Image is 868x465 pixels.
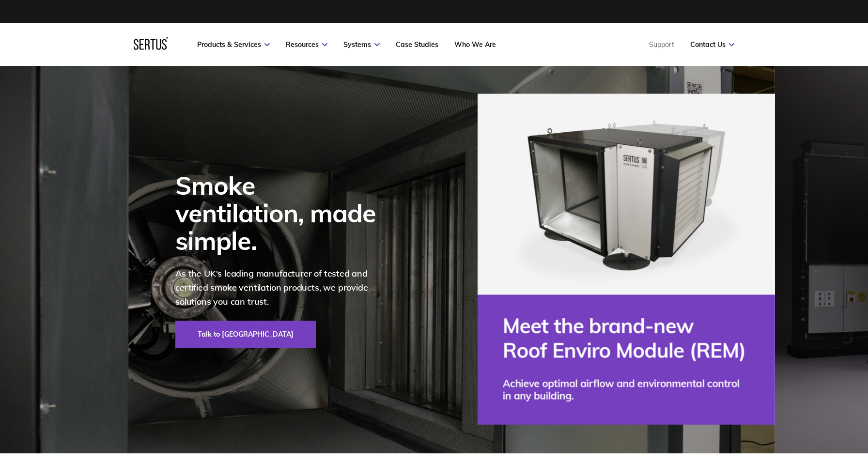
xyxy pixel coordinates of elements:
[690,40,734,49] a: Contact Us
[175,171,388,255] div: Smoke ventilation, made simple.
[454,40,496,49] a: Who We Are
[175,267,388,309] p: As the UK's leading manufacturer of tested and certified smoke ventilation products, we provide s...
[820,418,868,465] iframe: Chat Widget
[286,40,327,49] a: Resources
[175,321,316,348] a: Talk to [GEOGRAPHIC_DATA]
[343,40,380,49] a: Systems
[396,40,438,49] a: Case Studies
[197,40,270,49] a: Products & Services
[649,40,674,49] a: Support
